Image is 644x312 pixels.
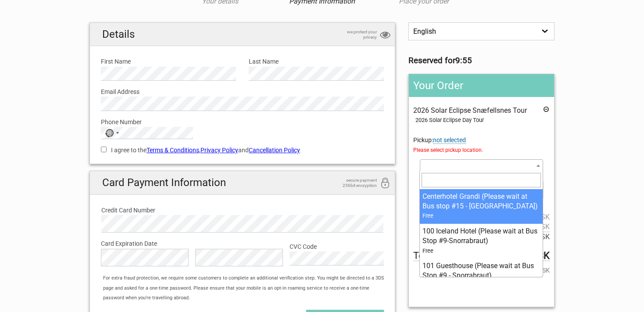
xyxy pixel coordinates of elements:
[413,202,550,212] span: [DATE] @ 11:00
[101,145,384,155] label: I agree to the , and
[422,192,540,212] div: Centerhotel Grandi (Please wait at Bus stop #15 - [GEOGRAPHIC_DATA])
[408,56,555,65] h3: Reserved for
[433,136,466,144] span: Change pickup place
[249,57,383,66] label: Last Name
[422,211,540,221] div: Free
[413,136,550,155] span: Pickup:
[413,251,550,261] span: Total to be paid
[101,87,384,97] label: Email Address
[413,265,550,275] span: Of which VAT:
[101,57,236,66] label: First Name
[413,145,550,155] span: Please select pickup location.
[409,74,554,97] h2: Your Order
[415,115,550,125] div: 2026 Solar Eclipse Day Tour
[101,117,384,127] label: Phone Number
[90,171,395,194] h2: Card Payment Information
[422,226,540,246] div: 100 ﻿﻿﻿﻿Iceland Hotel (Please wait at Bus Stop #9-Snorrabraut)
[200,147,238,154] a: Privacy Policy
[380,178,390,190] i: 256bit encryption
[147,147,199,154] a: Terms & Conditions
[333,178,377,188] span: secure payment 256bit encryption
[422,261,540,281] div: 101 ﻿﻿﻿﻿Guesthouse (Please wait at Bus Stop #9 - Snorrabraut)
[101,205,383,215] label: Credit Card Number
[101,239,384,248] label: Card Expiration Date
[413,106,527,115] span: 2026 Solar Eclipse Snæfellsnes Tour
[380,29,390,41] i: privacy protection
[455,56,472,65] strong: 9:55
[101,127,123,139] button: Selected country
[90,23,395,46] h2: Details
[422,246,540,256] div: Free
[290,242,384,251] label: CVC Code
[99,273,395,303] div: For extra fraud protection, we require some customers to complete an additional verification step...
[249,147,300,154] a: Cancellation Policy
[333,29,377,40] span: we protect your privacy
